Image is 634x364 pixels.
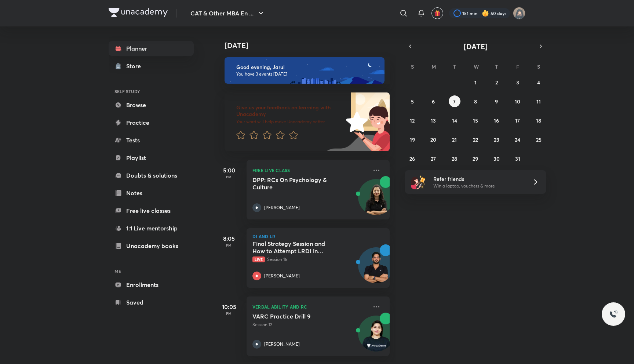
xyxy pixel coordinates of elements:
[431,117,436,124] abbr: October 13, 2025
[252,176,344,191] h5: DPP: RCs On Psychology & Culture
[470,76,481,88] button: October 1, 2025
[109,203,194,218] a: Free live classes
[252,240,344,255] h5: Final Strategy Session and How to Attempt LRDI in Actual CAT Exam
[495,79,498,86] abbr: October 2, 2025
[449,153,460,164] button: October 28, 2025
[252,234,384,239] p: DI and LR
[214,234,244,243] h5: 8:05
[536,117,541,124] abbr: October 18, 2025
[410,136,415,143] abbr: October 19, 2025
[473,155,478,162] abbr: October 29, 2025
[427,95,439,107] button: October 6, 2025
[109,168,194,183] a: Doubts & solutions
[109,265,194,277] h6: ME
[516,79,519,86] abbr: October 3, 2025
[491,76,502,88] button: October 2, 2025
[411,98,414,105] abbr: October 5, 2025
[109,186,194,200] a: Notes
[495,63,498,70] abbr: Thursday
[452,136,457,143] abbr: October 21, 2025
[533,114,544,126] button: October 18, 2025
[482,10,489,17] img: streak
[533,95,544,107] button: October 11, 2025
[109,239,194,253] a: Unacademy books
[410,117,415,124] abbr: October 12, 2025
[515,136,520,143] abbr: October 24, 2025
[427,114,439,126] button: October 13, 2025
[407,95,418,107] button: October 5, 2025
[214,243,244,247] p: PM
[430,136,436,143] abbr: October 20, 2025
[431,155,436,162] abbr: October 27, 2025
[491,95,502,107] button: October 9, 2025
[252,256,265,262] span: Live
[109,115,194,130] a: Practice
[515,117,520,124] abbr: October 17, 2025
[537,79,540,86] abbr: October 4, 2025
[225,41,397,50] h4: [DATE]
[494,117,499,124] abbr: October 16, 2025
[433,175,524,183] h6: Refer friends
[109,59,194,73] a: Store
[470,95,481,107] button: October 8, 2025
[536,136,542,143] abbr: October 25, 2025
[427,134,439,145] button: October 20, 2025
[432,98,435,105] abbr: October 6, 2025
[264,341,300,347] p: [PERSON_NAME]
[493,155,500,162] abbr: October 30, 2025
[533,134,544,145] button: October 25, 2025
[434,10,441,17] img: avatar
[109,221,194,236] a: 1:1 Live mentorship
[452,155,457,162] abbr: October 28, 2025
[358,183,394,218] img: Avatar
[449,95,460,107] button: October 7, 2025
[252,302,368,311] p: Verbal Ability and RC
[473,117,478,124] abbr: October 15, 2025
[491,153,502,164] button: October 30, 2025
[236,119,343,125] p: Your word will help make Unacademy better
[474,63,479,70] abbr: Wednesday
[470,153,481,164] button: October 29, 2025
[473,136,478,143] abbr: October 22, 2025
[513,7,525,19] img: Jarul Jangid
[214,311,244,316] p: PM
[449,114,460,126] button: October 14, 2025
[126,62,145,70] div: Store
[225,57,385,84] img: evening
[358,251,394,287] img: Avatar
[515,98,520,105] abbr: October 10, 2025
[470,114,481,126] button: October 15, 2025
[411,175,426,189] img: referral
[474,98,477,105] abbr: October 8, 2025
[109,133,194,148] a: Tests
[252,256,368,263] p: Session 16
[453,98,456,105] abbr: October 7, 2025
[407,153,418,164] button: October 26, 2025
[264,204,300,211] p: [PERSON_NAME]
[512,153,524,164] button: October 31, 2025
[214,302,244,311] h5: 10:05
[512,95,524,107] button: October 10, 2025
[512,114,524,126] button: October 17, 2025
[252,166,368,175] p: FREE LIVE CLASS
[474,79,477,86] abbr: October 1, 2025
[491,134,502,145] button: October 23, 2025
[409,155,415,162] abbr: October 26, 2025
[537,63,540,70] abbr: Saturday
[494,136,499,143] abbr: October 23, 2025
[411,63,414,70] abbr: Sunday
[252,321,368,328] p: Session 12
[252,313,344,320] h5: VARC Practice Drill 9
[321,92,390,151] img: feedback_image
[407,114,418,126] button: October 12, 2025
[515,155,520,162] abbr: October 31, 2025
[109,98,194,112] a: Browse
[358,320,394,355] img: Avatar
[609,310,618,318] img: ttu
[109,8,168,19] a: Company Logo
[491,114,502,126] button: October 16, 2025
[407,134,418,145] button: October 19, 2025
[264,273,300,279] p: [PERSON_NAME]
[236,104,343,117] h6: Give us your feedback on learning with Unacademy
[453,63,456,70] abbr: Tuesday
